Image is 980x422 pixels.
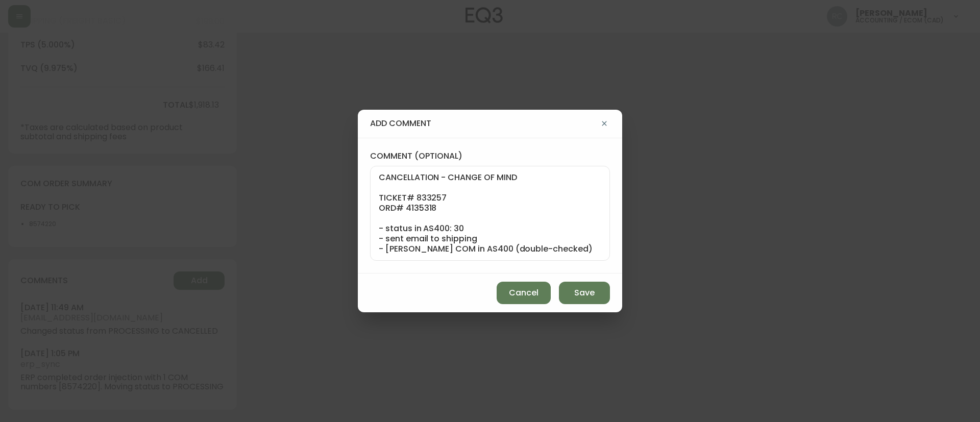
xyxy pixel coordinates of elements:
button: Save [559,282,610,304]
h4: add comment [370,118,599,129]
label: comment (optional) [370,151,610,162]
span: Save [574,287,595,299]
button: Cancel [497,282,551,304]
textarea: CANCELLATION - CHANGE OF MIND TICKET# 833257 ORD# 4135318 - status in AS400: 30 - sent email to s... [379,172,601,254]
span: Cancel [509,287,538,299]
